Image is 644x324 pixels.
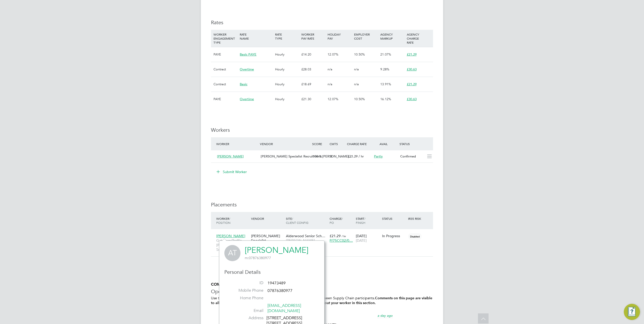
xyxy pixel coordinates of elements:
div: Score [311,139,328,148]
span: [DATE] [356,238,367,243]
div: Worker [215,214,250,227]
span: n/a [354,67,359,71]
div: Status [398,139,433,148]
label: Home Phone [228,295,263,301]
div: £14.20 [300,47,326,62]
span: / PO [330,217,343,225]
div: Hourly [274,47,300,62]
div: Contract [212,62,238,77]
div: EMPLOYER COST [353,30,379,43]
span: AT [224,245,240,261]
span: £30.63 [407,97,417,101]
div: Charge [328,214,355,227]
span: [PERSON_NAME] [217,154,244,158]
a: [PERSON_NAME]Gateman/Traffic [PERSON_NAME] South 2025[PERSON_NAME] Specialist Recruitment Limited... [215,231,433,235]
h3: Operational Communications [211,288,433,295]
span: / Finish [356,217,365,225]
span: Partly [374,154,383,158]
div: WORKER ENGAGEMENT TYPE [212,30,238,47]
span: Disabled [408,233,422,240]
span: Basic [240,82,247,86]
div: [PERSON_NAME] Specialist Recruitment Limited [250,231,285,255]
span: P/75CC02/0… [330,238,353,243]
div: AGENCY MARKUP [379,30,405,43]
span: 16.12% [380,97,391,101]
span: £21.29 [407,82,417,86]
span: [PERSON_NAME] Specialist Recruitment [PERSON_NAME]… [261,154,352,158]
span: £21.29 [330,234,341,238]
span: 12.07% [328,97,338,101]
span: £21.29 [348,154,358,158]
div: Hourly [274,92,300,106]
span: / hr [342,234,346,238]
span: 10.50% [354,52,365,57]
div: RATE TYPE [274,30,300,43]
b: Comments on this page are visible to all Suppliers in the Vacancy, do not share personal informat... [211,296,432,305]
span: [PERSON_NAME] Construction - South [286,238,327,247]
span: Gateman/Traffic [PERSON_NAME] South 2025 [216,238,249,252]
span: 21.07% [380,52,391,57]
span: n/a [354,82,359,86]
div: £21.30 [300,92,326,106]
div: £18.69 [300,77,326,92]
span: / Client Config [286,217,308,225]
h5: COMMUNICATIONS [211,282,433,287]
label: Address [228,315,263,321]
a: [EMAIL_ADDRESS][DOMAIN_NAME] [267,303,301,313]
span: 13.91% [380,82,391,86]
span: m: [245,256,249,260]
label: Email [228,308,263,313]
div: Worker [215,139,259,148]
span: 9.28% [380,67,389,71]
div: Site [285,214,328,227]
button: Submit Worker [213,168,251,176]
span: n/a [328,82,332,86]
span: Alderwood Senior Sch… [286,234,325,238]
div: [DATE] [355,231,381,245]
span: 07876380977 [245,256,271,260]
span: Overtime [240,67,254,71]
div: WORKER PAY RATE [300,30,326,43]
div: Contract [212,77,238,92]
span: Basic PAYE [240,52,256,57]
div: PAYE [212,47,238,62]
h3: Workers [211,127,433,133]
a: [PERSON_NAME] [245,245,308,255]
div: Start [355,214,381,227]
span: £30.63 [407,67,417,71]
div: Charge Rate [346,139,372,148]
h3: Personal Details [224,269,319,275]
span: £21.29 [407,52,417,57]
div: Hourly [274,62,300,77]
span: Overtime [240,97,254,101]
div: In Progress [382,234,406,238]
div: IR35 Risk [407,214,424,223]
div: RATE NAME [238,30,274,43]
span: 100 [313,154,318,158]
span: 10.50% [354,97,365,101]
div: PAYE [212,92,238,106]
span: 07876380977 [267,288,292,293]
button: Engage Resource Center [624,304,640,320]
span: a day ago [378,313,393,318]
span: / hr [359,154,364,158]
div: Avail [372,139,398,148]
span: [PERSON_NAME] [216,234,245,238]
div: HOLIDAY PAY [326,30,353,43]
div: Vendor [250,214,285,223]
span: / Position [216,217,230,225]
p: Use the following section to share any operational communications between Supply Chain participants. [211,296,433,305]
div: AGENCY CHARGE RATE [406,30,432,47]
div: Cmts [328,139,346,148]
label: ID [228,280,263,286]
span: 12.07% [328,52,338,57]
div: Vendor [259,139,311,148]
div: Hourly [274,77,300,92]
span: n/a [328,67,332,71]
div: £28.03 [300,62,326,77]
h3: Placements [211,201,433,208]
div: Confirmed [398,152,424,161]
h3: Rates [211,19,433,26]
span: 0 [330,154,332,158]
span: 19473489 [267,281,286,286]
